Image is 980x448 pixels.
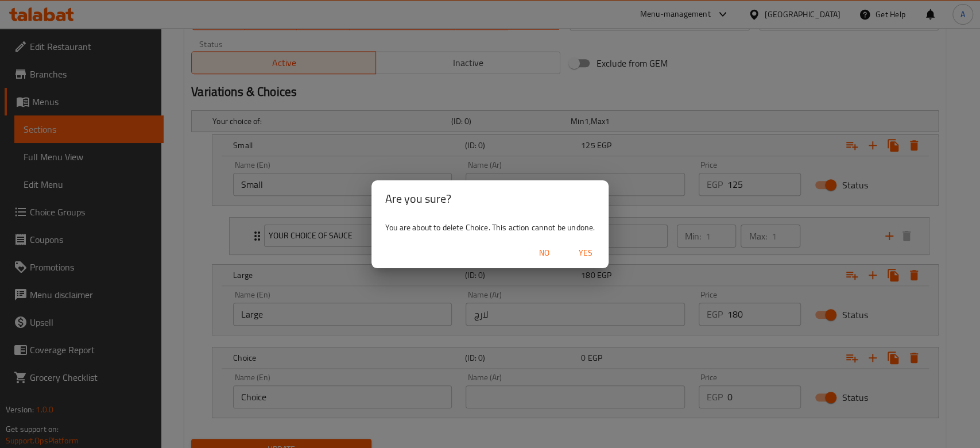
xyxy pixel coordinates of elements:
[567,242,604,264] button: Yes
[572,246,599,260] span: Yes
[526,242,563,264] button: No
[385,190,595,208] h2: Are you sure?
[371,217,609,238] div: You are about to delete Choice. This action cannot be undone.
[530,246,558,260] span: No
